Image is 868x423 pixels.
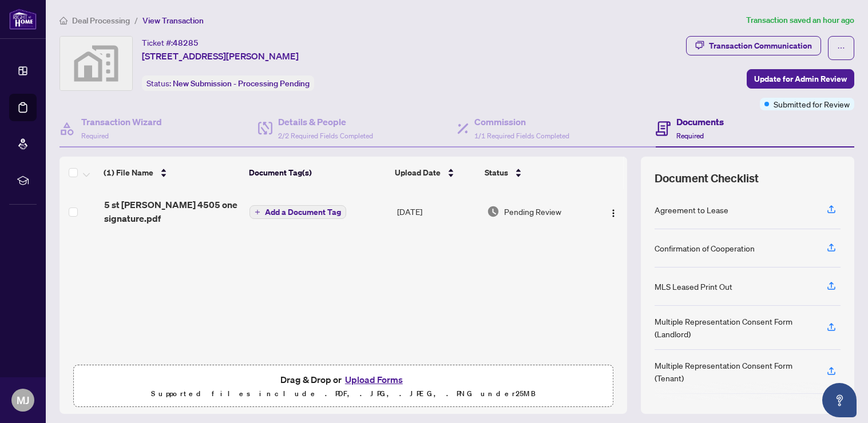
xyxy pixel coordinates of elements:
[655,280,732,293] div: MLS Leased Print Out
[173,38,199,48] span: 48285
[609,209,618,218] img: Logo
[104,198,241,225] span: 5 st [PERSON_NAME] 4505 one signature.pdf
[142,49,299,63] span: [STREET_ADDRESS][PERSON_NAME]
[676,115,724,129] h4: Documents
[255,209,260,215] span: plus
[81,131,109,140] span: Required
[487,205,500,218] img: Document Status
[99,157,244,189] th: (1) File Name
[390,157,479,189] th: Upload Date
[754,70,847,88] span: Update for Admin Review
[676,131,704,140] span: Required
[60,17,68,25] span: home
[709,37,812,55] div: Transaction Communication
[60,37,132,90] img: svg%3e
[822,383,857,417] button: Open asap
[134,14,138,27] li: /
[278,131,373,140] span: 2/2 Required Fields Completed
[655,203,728,216] div: Agreement to Lease
[686,36,821,55] button: Transaction Communication
[280,372,406,387] span: Drag & Drop or
[604,202,623,221] button: Logo
[81,387,606,401] p: Supported files include .PDF, .JPG, .JPEG, .PNG under 25 MB
[480,157,592,189] th: Status
[342,372,406,387] button: Upload Forms
[655,359,813,384] div: Multiple Representation Consent Form (Tenant)
[485,166,508,179] span: Status
[142,15,204,26] span: View Transaction
[74,365,613,408] span: Drag & Drop orUpload FormsSupported files include .PDF, .JPG, .JPEG, .PNG under25MB
[746,14,854,27] article: Transaction saved an hour ago
[265,208,341,216] span: Add a Document Tag
[474,115,569,129] h4: Commission
[837,44,845,52] span: ellipsis
[774,98,850,110] span: Submitted for Review
[17,392,29,408] span: MJ
[72,15,130,26] span: Deal Processing
[142,36,199,49] div: Ticket #:
[655,170,759,186] span: Document Checklist
[655,242,755,254] div: Confirmation of Cooperation
[249,205,346,220] button: Add a Document Tag
[244,157,391,189] th: Document Tag(s)
[142,75,314,91] div: Status:
[173,78,310,89] span: New Submission - Processing Pending
[278,115,373,129] h4: Details & People
[393,189,483,234] td: [DATE]
[474,131,569,140] span: 1/1 Required Fields Completed
[504,205,561,218] span: Pending Review
[395,166,441,179] span: Upload Date
[747,69,854,89] button: Update for Admin Review
[104,166,153,179] span: (1) File Name
[9,9,37,30] img: logo
[249,205,346,219] button: Add a Document Tag
[655,315,813,340] div: Multiple Representation Consent Form (Landlord)
[81,115,162,129] h4: Transaction Wizard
